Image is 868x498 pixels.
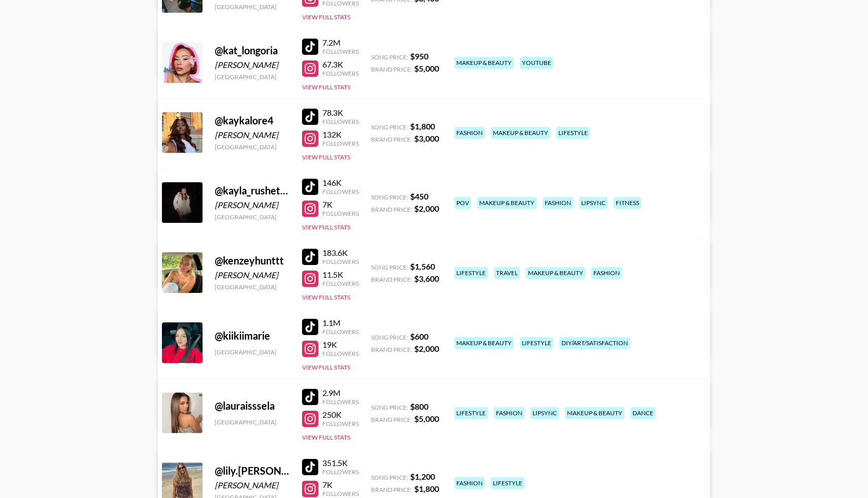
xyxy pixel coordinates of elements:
[414,414,439,423] strong: $ 5,000
[410,331,428,341] strong: $ 600
[322,318,359,328] div: 1.1M
[371,206,412,213] span: Brand Price:
[414,134,439,143] strong: $ 3,000
[454,267,488,279] div: lifestyle
[371,346,412,353] span: Brand Price:
[322,258,359,265] div: Followers
[491,127,550,139] div: makeup & beauty
[410,261,435,271] strong: $ 1,560
[322,398,359,406] div: Followers
[322,458,359,468] div: 351.5K
[410,191,428,201] strong: $ 450
[322,210,359,217] div: Followers
[520,57,553,69] div: youtube
[371,193,408,201] span: Song Price:
[579,197,608,209] div: lipsync
[477,197,537,209] div: makeup & beauty
[302,83,350,91] button: View Full Stats
[322,468,359,476] div: Followers
[322,178,359,188] div: 146K
[215,329,290,342] div: @ kiikiimarie
[371,474,408,481] span: Song Price:
[543,197,573,209] div: fashion
[454,57,514,69] div: makeup & beauty
[322,108,359,118] div: 78.3K
[215,480,290,490] div: [PERSON_NAME]
[322,350,359,357] div: Followers
[322,328,359,336] div: Followers
[454,337,514,349] div: makeup & beauty
[322,388,359,398] div: 2.9M
[530,407,559,419] div: lipsync
[371,65,412,73] span: Brand Price:
[371,416,412,423] span: Brand Price:
[322,490,359,497] div: Followers
[215,270,290,280] div: [PERSON_NAME]
[322,118,359,125] div: Followers
[556,127,590,139] div: lifestyle
[302,434,350,441] button: View Full Stats
[215,130,290,140] div: [PERSON_NAME]
[414,484,439,493] strong: $ 1,800
[322,129,359,140] div: 132K
[410,51,428,61] strong: $ 950
[322,140,359,147] div: Followers
[591,267,622,279] div: fashion
[371,404,408,411] span: Song Price:
[215,283,290,291] div: [GEOGRAPHIC_DATA]
[322,280,359,287] div: Followers
[322,48,359,55] div: Followers
[215,73,290,81] div: [GEOGRAPHIC_DATA]
[302,293,350,301] button: View Full Stats
[215,254,290,267] div: @ kenzeyhunttt
[322,200,359,210] div: 7K
[559,337,630,349] div: diy/art/satisfaction
[630,407,655,419] div: dance
[526,267,585,279] div: makeup & beauty
[371,53,408,61] span: Song Price:
[322,248,359,258] div: 183.6K
[215,418,290,426] div: [GEOGRAPHIC_DATA]
[322,59,359,70] div: 67.3K
[414,344,439,353] strong: $ 2,000
[414,63,439,73] strong: $ 5,000
[215,200,290,210] div: [PERSON_NAME]
[410,121,435,131] strong: $ 1,800
[614,197,641,209] div: fitness
[322,340,359,350] div: 19K
[322,480,359,490] div: 7K
[302,13,350,21] button: View Full Stats
[302,223,350,231] button: View Full Stats
[322,188,359,195] div: Followers
[215,3,290,11] div: [GEOGRAPHIC_DATA]
[454,197,471,209] div: pov
[215,213,290,221] div: [GEOGRAPHIC_DATA]
[215,348,290,356] div: [GEOGRAPHIC_DATA]
[302,153,350,161] button: View Full Stats
[215,400,290,412] div: @ lauraisssela
[322,38,359,48] div: 7.2M
[322,420,359,427] div: Followers
[322,70,359,77] div: Followers
[215,184,290,197] div: @ kayla_rushetsky
[322,410,359,420] div: 250K
[414,204,439,213] strong: $ 2,000
[215,143,290,151] div: [GEOGRAPHIC_DATA]
[414,274,439,283] strong: $ 3,600
[494,407,524,419] div: fashion
[371,334,408,341] span: Song Price:
[215,464,290,477] div: @ lily.[PERSON_NAME]
[215,44,290,57] div: @ kat_longoria
[302,363,350,371] button: View Full Stats
[371,276,412,283] span: Brand Price:
[215,114,290,127] div: @ kaykalore4
[494,267,520,279] div: travel
[371,123,408,131] span: Song Price:
[454,407,488,419] div: lifestyle
[371,136,412,143] span: Brand Price:
[491,477,524,489] div: lifestyle
[322,270,359,280] div: 11.5K
[410,472,435,481] strong: $ 1,200
[371,486,412,493] span: Brand Price:
[520,337,553,349] div: lifestyle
